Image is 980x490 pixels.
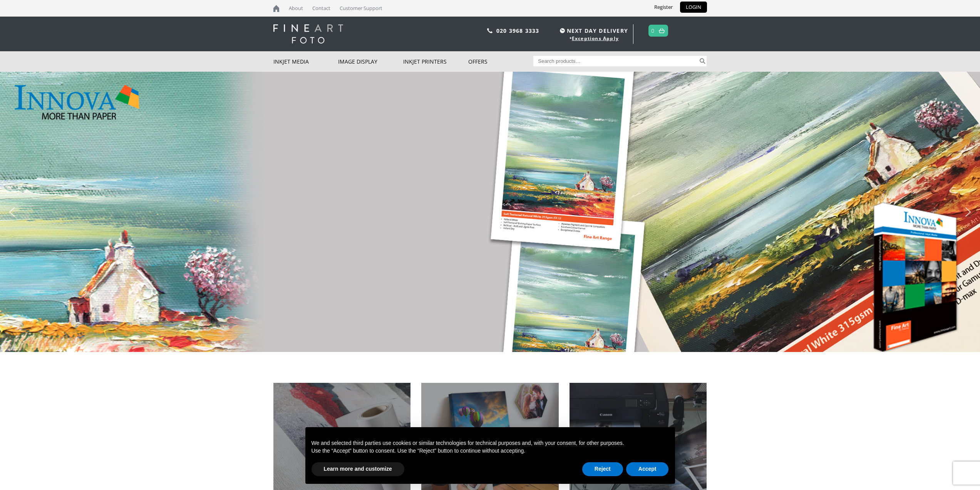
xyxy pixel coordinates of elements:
p: OBA free, produced using pure alpha cellulose fibre, this paper from Innova features a natural wh... [289,209,416,241]
a: Deal of the Week: [289,169,435,181]
img: next arrow [962,206,974,218]
a: 15% OFF All Sheet and Roll Sizes [291,249,392,261]
a: 020 3968 3333 [496,27,539,34]
a: Inkjet Printers [403,51,468,72]
h2: INKJET MEDIA [273,435,411,444]
div: Deal of the Week:Innova Soft Textured Natural White 315gsmOBA free, produced using pure alpha cel... [277,161,439,271]
img: previous arrow [6,206,18,218]
a: Register [648,2,678,13]
button: Learn more and customize [312,462,404,476]
img: phone.svg [487,28,493,33]
button: Accept [626,462,669,476]
div: 15% OFF All Sheet and Roll Sizes [298,251,384,259]
button: Reject [582,462,623,476]
a: LOGIN [680,2,707,13]
a: Offers [468,51,533,72]
a: 0 [651,25,655,36]
p: We and selected third parties use cookies or similar technologies for technical purposes and, wit... [312,439,669,447]
a: Image Display [338,51,403,72]
div: Choose slide to display. [486,356,494,364]
img: basket.svg [659,28,665,33]
a: Exceptions Apply [572,35,619,42]
a: Inkjet Media [273,51,338,72]
a: Innova Soft Textured Natural White 315gsm [289,185,435,205]
p: Use the “Accept” button to consent. Use the “Reject” button to continue without accepting. [312,447,669,455]
button: Search [698,56,707,66]
img: time.svg [560,28,565,33]
img: logo-white.svg [273,24,343,44]
input: Search products… [533,56,698,66]
span: NEXT DAY DELIVERY [558,26,628,35]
